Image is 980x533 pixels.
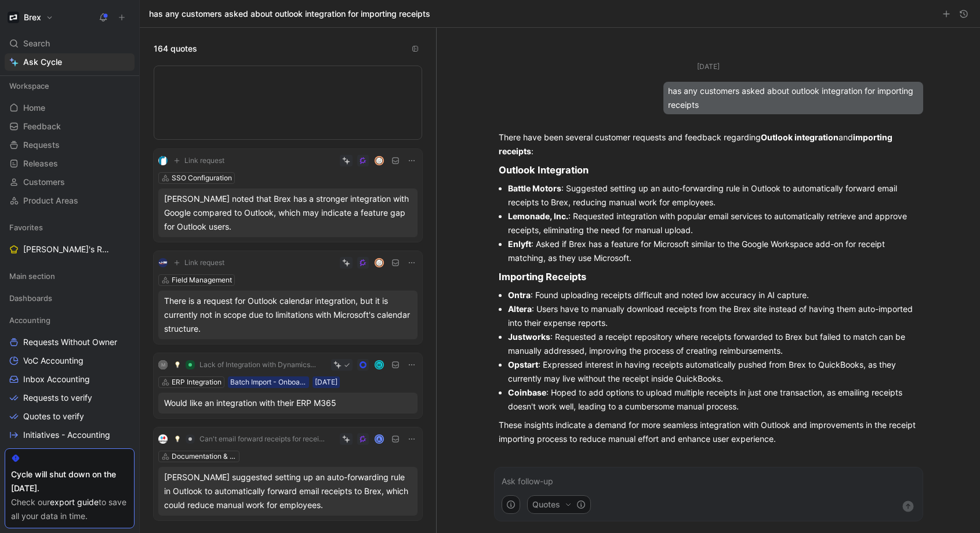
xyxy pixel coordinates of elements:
a: Ask Cycle [5,53,135,71]
div: AccountingRequests Without OwnerVoC AccountingInbox AccountingRequests to verifyQuotes to verifyI... [5,311,135,444]
a: Customers [5,173,135,191]
span: Releases [23,158,58,169]
li: : Found uploading receipts difficult and noted low accuracy in AI capture. [508,288,919,302]
div: Batch Import - Onboarded Customer [230,376,307,388]
img: 💡 [174,361,181,368]
strong: Ontra [508,290,531,300]
div: [PERSON_NAME] noted that Brex has a stronger integration with Google compared to Outlook, which m... [164,192,412,234]
div: H [376,361,383,369]
span: 164 quotes [154,42,197,56]
li: : Requested a receipt repository where receipts forwarded to Brex but failed to match can be manu... [508,330,919,358]
span: Link request [184,156,224,165]
button: 💡Can't email forward receipts for receipt matching on behalf of colleagues [170,432,329,446]
span: Requests [23,139,60,151]
a: Requests [5,136,135,154]
div: Search [5,35,135,52]
a: VoC Accounting [5,352,135,369]
strong: Altera [508,304,532,314]
a: Releases [5,155,135,172]
div: Documentation & Compliance [172,451,237,462]
li: : Asked if Brex has a feature for Microsoft similar to the Google Workspace add-on for receipt ma... [508,237,919,265]
div: Accounting [5,311,135,329]
div: Dashboards [5,289,135,307]
div: Dashboards [5,289,135,310]
a: Requests Without Owner [5,333,135,351]
span: VoC Accounting [23,355,84,367]
strong: Lemonade, Inc. [508,211,568,221]
a: [PERSON_NAME]'s Requests [5,241,135,258]
a: Requests to verify [5,389,135,407]
button: Link request [170,256,228,270]
a: Product Areas [5,192,135,209]
a: Inbox Accounting [5,371,135,388]
li: : Expressed interest in having receipts automatically pushed from Brex to QuickBooks, as they cur... [508,358,919,386]
span: Quotes to verify [23,411,84,422]
span: Link request [184,258,224,267]
h1: has any customers asked about outlook integration for importing receipts [149,8,430,20]
li: : Hoped to add options to upload multiple receipts in just one transaction, as emailing receipts ... [508,386,919,414]
a: Home [5,99,135,117]
img: Brex [8,12,19,23]
p: There have been several customer requests and feedback regarding and : [499,130,919,158]
span: Search [23,37,50,50]
h3: Importing Receipts [499,270,919,284]
div: SSO Configuration [172,172,232,184]
div: ERP Integration [172,376,222,388]
span: Ask Cycle [23,55,62,69]
strong: Coinbase [508,387,546,397]
span: Lack of Integration with Dynamics 365 Business Central [199,360,317,369]
a: Quotes to verify [5,408,135,425]
div: Check our to save all your data in time. [11,495,128,523]
span: Inbox Accounting [23,374,90,385]
div: Main section [5,267,135,288]
strong: Outlook integration [761,132,839,142]
div: Favorites [5,219,135,236]
li: : Suggested setting up an auto-forwarding rule in Outlook to automatically forward email receipts... [508,182,919,209]
div: M [158,360,168,369]
span: Feedback [23,121,61,132]
h1: Brex [24,12,41,23]
strong: Battle Motors [508,183,561,193]
div: [DATE] [315,376,337,388]
div: Workspace [5,77,135,95]
img: logo [158,434,168,444]
span: Initiatives - Accounting [23,429,110,441]
span: Requests to verify [23,392,92,404]
span: Workspace [9,80,49,92]
button: BrexBrex [5,9,56,26]
p: These insights indicate a demand for more seamless integration with Outlook and improvements in t... [499,418,919,446]
li: : Requested integration with popular email services to automatically retrieve and approve receipt... [508,209,919,237]
span: Dashboards [9,292,52,304]
a: Initiatives - Accounting [5,426,135,444]
div: Main section [5,267,135,285]
div: Would like an integration with their ERP M365 [164,396,412,410]
button: Link request [170,154,228,168]
h3: Outlook Integration [499,163,919,177]
div: Field Management [172,274,232,286]
div: [PERSON_NAME] suggested setting up an auto-forwarding rule in Outlook to automatically forward em... [164,470,412,512]
span: [PERSON_NAME]'s Requests [23,244,110,255]
img: 💡 [174,436,181,443]
span: Accounting [9,314,50,326]
a: export guide [50,497,99,507]
strong: Justworks [508,332,550,342]
span: Can't email forward receipts for receipt matching on behalf of colleagues [199,434,325,444]
div: Cycle will shut down on the [DATE]. [11,467,128,495]
img: logo [158,258,168,267]
div: [DATE] [697,61,720,72]
strong: Enlyft [508,239,531,249]
div: A [376,436,383,443]
img: logo [158,156,168,165]
img: avatar [376,157,383,165]
span: Requests Without Owner [23,336,117,348]
div: has any customers asked about outlook integration for importing receipts [663,82,923,114]
span: Customers [23,176,65,188]
strong: Opstart [508,360,538,369]
span: Product Areas [23,195,78,206]
span: Main section [9,270,55,282]
img: avatar [376,259,383,267]
div: There is a request for Outlook calendar integration, but it is currently not in scope due to limi... [164,294,412,336]
button: Quotes [527,495,591,514]
a: Feedback [5,118,135,135]
span: Home [23,102,45,114]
